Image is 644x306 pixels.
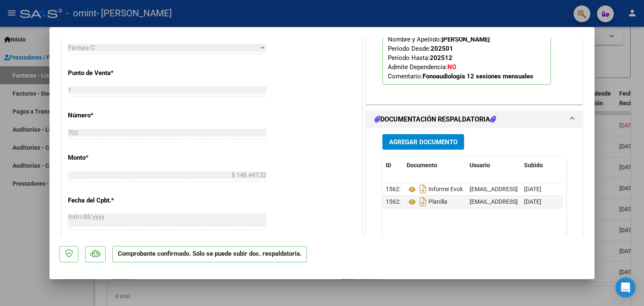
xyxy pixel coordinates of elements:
[524,162,543,169] span: Subido
[423,73,533,80] strong: Fonoaudiología 12 sesiones mensuales
[403,156,466,174] datatable-header-cell: Documento
[386,186,402,192] span: 15622
[524,186,541,192] span: [DATE]
[68,111,154,120] p: Número
[407,199,447,205] span: Planilla
[68,196,154,205] p: Fecha del Cpbt.
[68,68,154,78] p: Punto de Venta
[441,36,490,43] strong: [PERSON_NAME]
[407,186,474,193] span: Informe Evolutivo
[418,195,428,208] i: Descargar documento
[366,111,582,128] mat-expansion-panel-header: DOCUMENTACIÓN RESPALDATORIA
[68,44,95,52] span: Factura C
[615,277,636,298] div: Open Intercom Messenger
[112,246,307,262] p: Comprobante confirmado. Sólo se puede subir doc. respaldatoria.
[68,153,154,163] p: Monto
[447,63,456,71] strong: NO
[431,45,453,52] strong: 202501
[389,138,457,146] span: Agregar Documento
[374,114,496,124] h1: DOCUMENTACIÓN RESPALDATORIA
[407,162,437,169] span: Documento
[466,156,521,174] datatable-header-cell: Usuario
[388,26,533,80] span: CUIL: Nombre y Apellido: Período Desde: Período Hasta: Admite Dependencia:
[386,198,402,205] span: 15623
[418,182,428,196] i: Descargar documento
[382,134,464,150] button: Agregar Documento
[524,198,541,205] span: [DATE]
[382,156,403,174] datatable-header-cell: ID
[430,54,452,62] strong: 202512
[388,73,533,80] span: Comentario:
[366,128,582,302] div: DOCUMENTACIÓN RESPALDATORIA
[521,156,563,174] datatable-header-cell: Subido
[470,186,612,192] span: [EMAIL_ADDRESS][DOMAIN_NAME] - [PERSON_NAME]
[470,162,490,169] span: Usuario
[563,156,605,174] datatable-header-cell: Acción
[386,162,391,169] span: ID
[470,198,612,205] span: [EMAIL_ADDRESS][DOMAIN_NAME] - [PERSON_NAME]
